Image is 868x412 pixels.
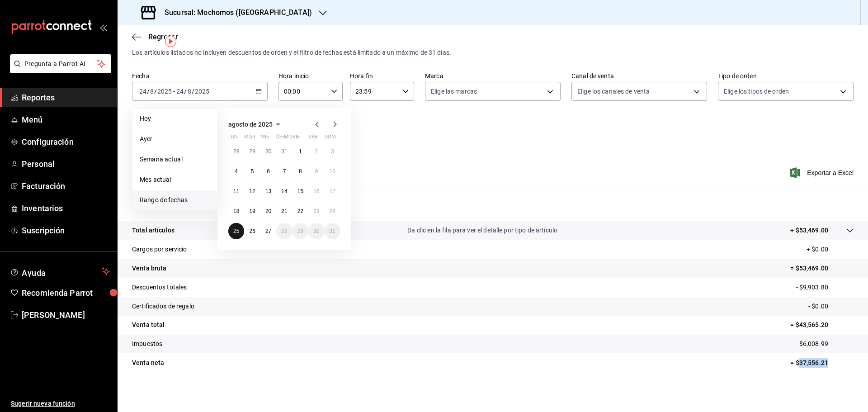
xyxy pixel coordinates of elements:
[22,309,110,321] span: [PERSON_NAME]
[22,287,110,299] span: Recomienda Parrot
[194,88,210,95] input: ----
[265,228,271,234] abbr: 27 de agosto de 2025
[233,228,239,234] abbr: 25 de agosto de 2025
[281,148,287,155] abbr: 31 de julio de 2025
[276,203,292,219] button: 21 de agosto de 2025
[132,283,187,292] p: Descuentos totales
[276,183,292,199] button: 14 de agosto de 2025
[292,223,308,239] button: 29 de agosto de 2025
[132,33,178,41] button: Regresar
[313,228,319,234] abbr: 30 de agosto de 2025
[6,66,111,75] a: Pregunta a Parrot AI
[330,208,335,214] abbr: 24 de agosto de 2025
[187,88,192,95] input: --
[140,114,210,123] span: Hoy
[276,223,292,239] button: 28 de agosto de 2025
[278,73,343,79] label: Hora inicio
[132,73,268,79] label: Fecha
[260,223,276,239] button: 27 de agosto de 2025
[228,183,244,199] button: 11 de agosto de 2025
[790,264,854,273] p: = $53,469.00
[260,183,276,199] button: 13 de agosto de 2025
[22,224,110,237] span: Suscripción
[431,87,477,96] span: Elige las marcas
[265,188,271,194] abbr: 13 de agosto de 2025
[228,203,244,219] button: 18 de agosto de 2025
[249,208,255,214] abbr: 19 de agosto de 2025
[350,73,414,79] label: Hora fin
[228,121,273,128] span: agosto de 2025
[330,168,335,175] abbr: 10 de agosto de 2025
[132,199,854,210] p: Resumen
[808,302,854,311] p: - $0.00
[292,163,308,180] button: 8 de agosto de 2025
[22,202,110,214] span: Inventarios
[22,136,110,148] span: Configuración
[267,168,270,175] abbr: 6 de agosto de 2025
[308,134,318,143] abbr: sábado
[571,73,707,79] label: Canal de venta
[228,163,244,180] button: 4 de agosto de 2025
[132,358,164,368] p: Venta neta
[281,228,287,234] abbr: 28 de agosto de 2025
[292,143,308,160] button: 1 de agosto de 2025
[297,228,303,234] abbr: 29 de agosto de 2025
[132,245,187,254] p: Cargos por servicio
[140,195,210,205] span: Rango de fechas
[313,188,319,194] abbr: 16 de agosto de 2025
[276,143,292,160] button: 31 de julio de 2025
[228,119,283,130] button: agosto de 2025
[796,339,854,349] p: - $6,008.99
[325,183,340,199] button: 17 de agosto de 2025
[154,88,157,95] span: /
[140,175,210,185] span: Mes actual
[176,88,184,95] input: --
[228,223,244,239] button: 25 de agosto de 2025
[265,208,271,214] abbr: 20 de agosto de 2025
[132,226,175,235] p: Total artículos
[244,134,255,143] abbr: martes
[292,203,308,219] button: 22 de agosto de 2025
[132,48,854,57] div: Los artículos listados no incluyen descuentos de orden y el filtro de fechas está limitado a un m...
[249,148,255,155] abbr: 29 de julio de 2025
[297,208,303,214] abbr: 22 de agosto de 2025
[325,223,340,239] button: 31 de agosto de 2025
[99,24,107,31] button: open_drawer_menu
[790,358,854,368] p: = $37,556.21
[150,88,154,95] input: --
[281,208,287,214] abbr: 21 de agosto de 2025
[276,163,292,180] button: 7 de agosto de 2025
[299,148,302,155] abbr: 1 de agosto de 2025
[577,87,650,96] span: Elige los canales de venta
[308,143,324,160] button: 2 de agosto de 2025
[249,228,255,234] abbr: 26 de agosto de 2025
[281,188,287,194] abbr: 14 de agosto de 2025
[22,91,110,104] span: Reportes
[228,134,238,143] abbr: lunes
[260,134,269,143] abbr: miércoles
[407,226,557,235] p: Da clic en la fila para ver el detalle por tipo de artículo
[10,54,111,73] button: Pregunta a Parrot AI
[233,148,239,155] abbr: 28 de julio de 2025
[192,88,194,95] span: /
[299,168,302,175] abbr: 8 de agosto de 2025
[724,87,789,96] span: Elige los tipos de orden
[132,264,166,273] p: Venta bruta
[330,228,335,234] abbr: 31 de agosto de 2025
[244,203,260,219] button: 19 de agosto de 2025
[792,167,854,178] span: Exportar a Excel
[330,188,335,194] abbr: 17 de agosto de 2025
[807,245,854,254] p: + $0.00
[790,226,828,235] p: + $53,469.00
[265,148,271,155] abbr: 30 de julio de 2025
[132,339,162,349] p: Impuestos
[165,36,176,47] img: Tooltip marker
[251,168,254,175] abbr: 5 de agosto de 2025
[147,88,150,95] span: /
[148,33,178,41] span: Regresar
[22,180,110,192] span: Facturación
[331,148,334,155] abbr: 3 de agosto de 2025
[276,134,330,143] abbr: jueves
[425,73,561,79] label: Marca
